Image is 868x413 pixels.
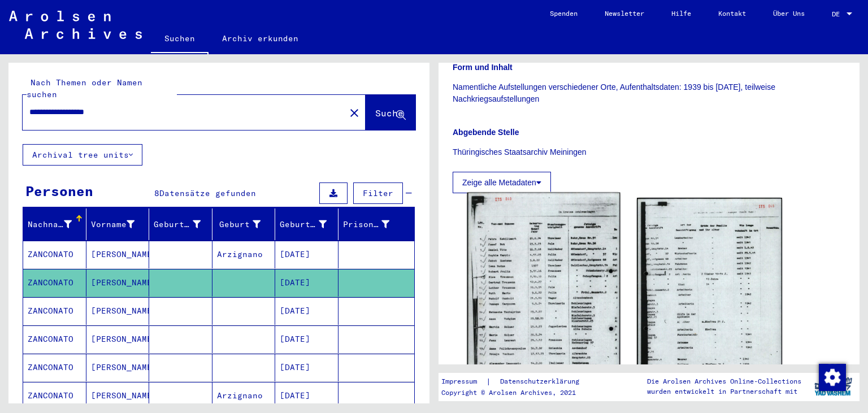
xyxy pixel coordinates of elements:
[453,81,845,105] p: Namentliche Aufstellungen verschiedener Orte, Aufenthaltsdaten: 1939 bis [DATE], teilweise Nachkr...
[86,269,150,297] mat-cell: [PERSON_NAME]
[647,386,801,397] p: wurden entwickelt in Partnerschaft mit
[275,382,338,410] mat-cell: [DATE]
[23,297,86,325] mat-cell: ZANCONATO
[453,172,551,193] button: Zeige alle Metadaten
[343,219,390,231] div: Prisoner #
[637,198,783,402] img: 002.jpg
[212,241,276,268] mat-cell: Arzignano
[23,144,142,166] button: Archival tree units
[154,188,159,198] span: 8
[23,269,86,297] mat-cell: ZANCONATO
[441,376,593,388] div: |
[275,269,338,297] mat-cell: [DATE]
[154,219,201,231] div: Geburtsname
[366,95,415,130] button: Suche
[275,208,338,240] mat-header-cell: Geburtsdatum
[86,297,150,325] mat-cell: [PERSON_NAME]
[86,241,150,268] mat-cell: [PERSON_NAME]
[441,388,593,398] p: Copyright © Arolsen Archives, 2021
[453,63,513,72] b: Form und Inhalt
[275,325,338,353] mat-cell: [DATE]
[25,181,93,201] div: Personen
[275,297,338,325] mat-cell: [DATE]
[453,128,519,137] b: Abgebende Stelle
[818,363,845,390] div: Zustimmung ändern
[217,219,261,231] div: Geburt‏
[91,215,149,233] div: Vorname
[375,107,403,119] span: Suche
[348,106,361,120] mat-icon: close
[338,208,415,240] mat-header-cell: Prisoner #
[832,10,844,18] span: DE
[212,208,276,240] mat-header-cell: Geburt‏
[275,241,338,268] mat-cell: [DATE]
[217,215,275,233] div: Geburt‏
[353,182,403,204] button: Filter
[23,325,86,353] mat-cell: ZANCONATO
[275,354,338,381] mat-cell: [DATE]
[23,208,86,240] mat-header-cell: Nachname
[23,354,86,381] mat-cell: ZANCONATO
[280,215,341,233] div: Geburtsdatum
[149,208,212,240] mat-header-cell: Geburtsname
[467,193,620,407] img: 001.jpg
[86,325,150,353] mat-cell: [PERSON_NAME]
[151,25,209,54] a: Suchen
[343,101,366,124] button: Clear
[159,188,256,198] span: Datensätze gefunden
[23,241,86,268] mat-cell: ZANCONATO
[363,188,393,198] span: Filter
[647,376,801,386] p: Die Arolsen Archives Online-Collections
[491,376,593,388] a: Datenschutzerklärung
[154,215,215,233] div: Geburtsname
[819,364,846,391] img: Zustimmung ändern
[9,11,142,39] img: Arolsen_neg.svg
[86,382,150,410] mat-cell: [PERSON_NAME]
[209,25,312,52] a: Archiv erkunden
[812,372,854,401] img: yv_logo.png
[23,382,86,410] mat-cell: ZANCONATO
[453,146,845,158] p: Thüringisches Staatsarchiv Meiningen
[280,219,327,231] div: Geburtsdatum
[86,354,150,381] mat-cell: [PERSON_NAME]
[28,219,72,231] div: Nachname
[28,215,86,233] div: Nachname
[441,376,486,388] a: Impressum
[91,219,135,231] div: Vorname
[86,208,150,240] mat-header-cell: Vorname
[343,215,404,233] div: Prisoner #
[212,382,276,410] mat-cell: Arzignano
[27,77,142,99] mat-label: Nach Themen oder Namen suchen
